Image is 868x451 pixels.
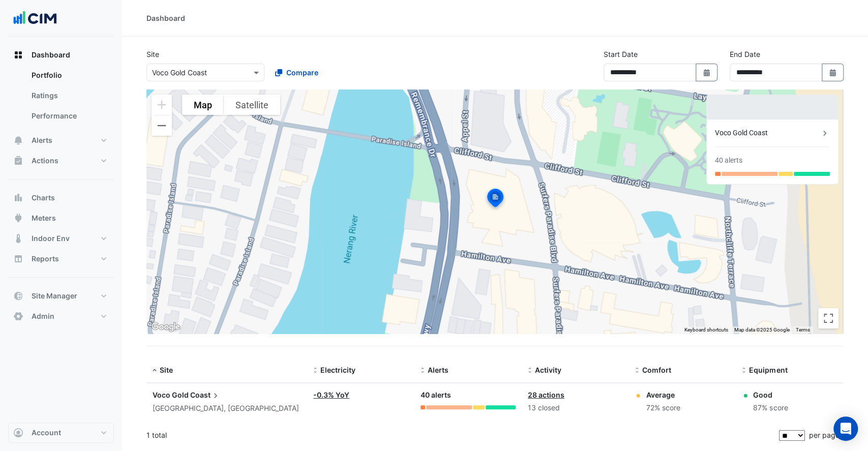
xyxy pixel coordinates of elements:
div: 87% score [753,402,788,414]
div: 1 total [146,423,777,448]
button: Charts [8,188,114,208]
button: Reports [8,249,114,269]
app-icon: Alerts [13,135,23,145]
app-icon: Indoor Env [13,233,23,244]
div: Good [753,389,788,400]
span: Alerts [32,135,52,145]
button: Site Manager [8,286,114,306]
button: Keyboard shortcuts [684,326,728,334]
div: Voco Gold Coast [715,128,820,138]
span: Comfort [642,366,671,374]
div: Dashboard [146,13,185,23]
div: 13 closed [528,402,623,414]
a: Portfolio [23,65,114,85]
span: Voco Gold [153,390,189,399]
button: Show satellite imagery [224,95,280,115]
div: 40 alerts [421,389,516,401]
label: End Date [730,49,760,59]
div: 72% score [646,402,680,414]
img: site-pin-selected.svg [484,187,506,212]
span: Compare [286,67,318,78]
span: Account [32,428,61,438]
div: Average [646,389,680,400]
span: Dashboard [32,50,70,60]
a: Terms (opens in new tab) [796,327,810,333]
fa-icon: Select Date [702,68,711,77]
button: Meters [8,208,114,228]
app-icon: Site Manager [13,291,23,301]
button: Admin [8,306,114,326]
span: Alerts [428,366,448,374]
div: 40 alerts [715,155,742,166]
button: Show street map [182,95,224,115]
button: Account [8,423,114,443]
fa-icon: Select Date [828,68,837,77]
div: Open Intercom Messenger [833,416,858,441]
app-icon: Actions [13,156,23,166]
span: Electricity [320,366,355,374]
button: Toggle fullscreen view [818,308,839,328]
a: Open this area in Google Maps (opens a new window) [149,320,183,334]
div: Dashboard [8,65,114,130]
span: Equipment [749,366,787,374]
span: Reports [32,254,59,264]
button: Indoor Env [8,228,114,249]
button: Dashboard [8,45,114,65]
span: Activity [535,366,561,374]
div: [GEOGRAPHIC_DATA], [GEOGRAPHIC_DATA] [153,403,301,414]
app-icon: Reports [13,254,23,264]
span: Indoor Env [32,233,70,244]
label: Start Date [604,49,638,59]
app-icon: Meters [13,213,23,223]
app-icon: Dashboard [13,50,23,60]
span: Coast [190,389,221,401]
button: Zoom in [152,95,172,115]
a: -0.3% YoY [313,390,349,399]
button: Actions [8,151,114,171]
span: Charts [32,193,55,203]
span: Site [160,366,173,374]
label: Site [146,49,159,59]
span: Meters [32,213,56,223]
a: 28 actions [528,390,564,399]
button: Alerts [8,130,114,151]
span: Map data ©2025 Google [734,327,790,333]
span: Actions [32,156,58,166]
span: per page [809,431,840,439]
button: Zoom out [152,115,172,136]
a: Performance [23,106,114,126]
button: Compare [268,64,325,81]
span: Admin [32,311,54,321]
span: Site Manager [32,291,77,301]
img: Company Logo [12,8,58,28]
app-icon: Charts [13,193,23,203]
app-icon: Admin [13,311,23,321]
a: Ratings [23,85,114,106]
img: Google [149,320,183,334]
